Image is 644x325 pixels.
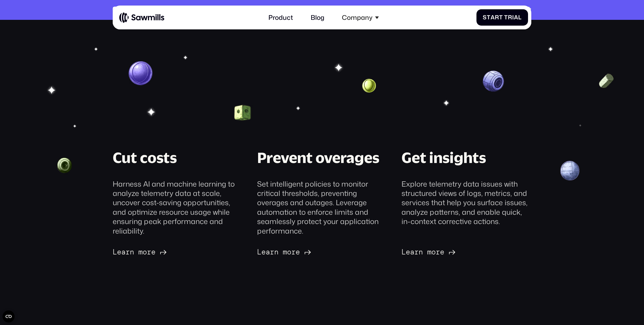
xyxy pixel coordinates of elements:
[342,14,373,21] div: Company
[512,14,514,21] span: i
[283,248,287,256] span: m
[508,14,512,21] span: r
[440,248,444,256] span: e
[401,248,456,256] a: Learnmore
[504,14,508,21] span: T
[257,148,379,167] div: Prevent overages
[337,9,384,26] div: Company
[257,248,261,256] span: L
[113,248,167,256] a: Learnmore
[419,248,423,256] span: n
[401,179,531,226] div: Explore telemetry data issues with structured views of logs, metrics, and services that help you ...
[113,248,117,256] span: L
[113,148,177,167] div: Cut costs
[401,148,486,167] div: Get insights
[261,248,266,256] span: e
[126,248,130,256] span: r
[138,248,143,256] span: m
[495,14,499,21] span: r
[147,248,151,256] span: r
[296,248,300,256] span: e
[487,14,491,21] span: t
[151,248,155,256] span: e
[291,248,296,256] span: r
[257,179,387,236] div: Set intelligent policies to monitor critical thresholds, preventing overages and outages. Leverag...
[274,248,278,256] span: n
[476,9,528,26] a: StartTrial
[483,14,487,21] span: S
[263,9,298,26] a: Product
[121,248,126,256] span: a
[427,248,431,256] span: m
[436,248,440,256] span: r
[518,14,522,21] span: l
[113,179,243,236] div: Harness AI and machine learning to analyze telemetry data at scale, uncover cost-saving opportuni...
[3,310,15,322] button: Open CMP widget
[499,14,503,21] span: t
[514,14,518,21] span: a
[117,248,121,256] span: e
[410,248,414,256] span: a
[491,14,495,21] span: a
[431,248,436,256] span: o
[287,248,291,256] span: o
[401,248,406,256] span: L
[306,9,329,26] a: Blog
[257,248,311,256] a: Learnmore
[266,248,270,256] span: a
[143,248,147,256] span: o
[130,248,134,256] span: n
[270,248,274,256] span: r
[414,248,419,256] span: r
[406,248,410,256] span: e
